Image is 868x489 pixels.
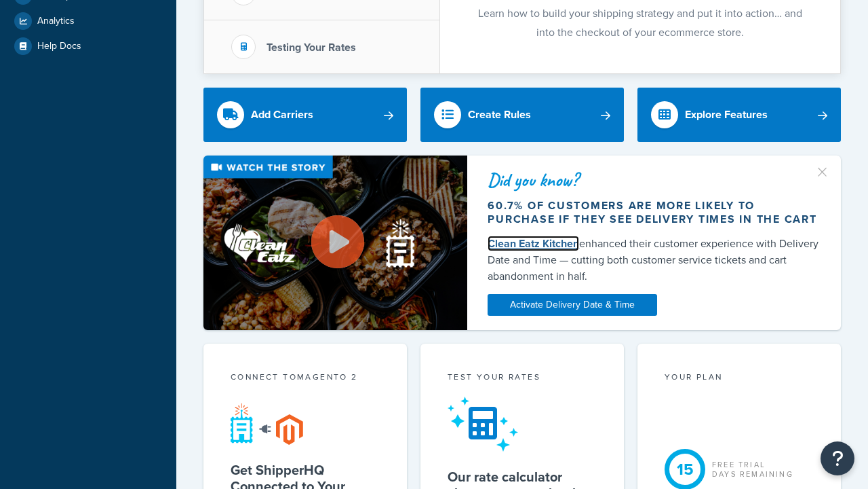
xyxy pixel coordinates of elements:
[478,5,802,40] span: Learn how to build your shipping strategy and put it into action… and into the checkout of your e...
[37,16,75,27] span: Analytics
[37,41,81,52] span: Help Docs
[10,9,166,33] a: Analytics
[203,88,407,142] a: Add Carriers
[10,34,166,58] a: Help Docs
[231,403,303,445] img: connect-shq-magento-24cdf84b.svg
[203,156,467,330] img: Video thumbnail
[712,460,793,479] div: Free Trial Days Remaining
[665,371,814,386] div: Your Plan
[448,371,597,386] div: Test your rates
[488,236,821,285] div: enhanced their customer experience with Delivery Date and Time — cutting both customer service ti...
[637,88,841,142] a: Explore Features
[488,236,579,251] a: Clean Eatz Kitchen
[488,294,657,316] a: Activate Delivery Date & Time
[231,371,380,386] div: Connect to Magento 2
[420,88,624,142] a: Create Rules
[488,170,821,189] div: Did you know?
[267,41,356,54] h3: Testing Your Rates
[251,105,313,124] div: Add Carriers
[821,441,854,475] button: Open Resource Center
[468,105,531,124] div: Create Rules
[685,105,768,124] div: Explore Features
[488,199,821,226] div: 60.7% of customers are more likely to purchase if they see delivery times in the cart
